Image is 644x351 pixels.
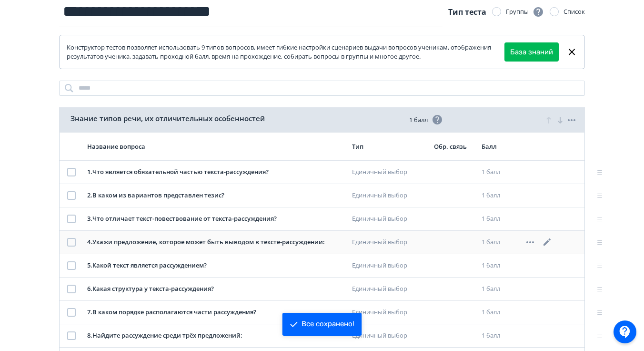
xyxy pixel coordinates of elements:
div: 1 балл [482,167,517,177]
div: 2 . В каком из вариантов представлен тезис? [87,191,344,200]
div: 1 . Что является обязательной частью текста-рассуждения? [87,167,344,177]
div: Единичный выбор [352,237,426,247]
span: Тип теста [448,7,486,17]
div: Тип [352,142,426,151]
div: 1 балл [482,191,517,200]
div: 1 балл [482,261,517,270]
div: 4 . Укажи предложение, которое может быть выводом в тексте-рассуждении: [87,237,344,247]
div: 1 балл [482,214,517,224]
div: 1 балл [482,308,517,317]
span: Знание типов речи, их отличительных особенностей [70,113,265,124]
div: Единичный выбор [352,191,426,200]
div: 6 . Какая структура у текста-рассуждения? [87,284,344,294]
div: Название вопроса [87,142,344,151]
div: 8 . Найдите рассуждение среди трёх предложений: [87,331,344,341]
div: Единичный выбор [352,214,426,224]
div: 5 . Какой текст является рассуждением? [87,261,344,270]
span: 1 балл [409,114,443,125]
div: 3 . Что отличает текст-повествование от текста-рассуждения? [87,214,344,224]
div: Единичный выбор [352,284,426,294]
div: 7 . В каком порядке располагаются части рассуждения? [87,308,344,317]
div: Единичный выбор [352,308,426,317]
div: 1 балл [482,331,517,341]
div: Обр. связь [434,142,474,151]
div: Список [563,7,585,17]
div: Единичный выбор [352,261,426,270]
div: Единичный выбор [352,331,426,341]
div: Конструктор тестов позволяет использовать 9 типов вопросов, имеет гибкие настройки сценариев выда... [67,43,504,62]
div: Все сохранено! [302,320,354,329]
div: 1 балл [482,284,517,294]
div: 1 балл [482,237,517,247]
div: Балл [482,142,517,151]
div: Группы [506,6,544,18]
div: Единичный выбор [352,167,426,177]
button: База знаний [504,42,559,62]
a: База знаний [510,47,553,58]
